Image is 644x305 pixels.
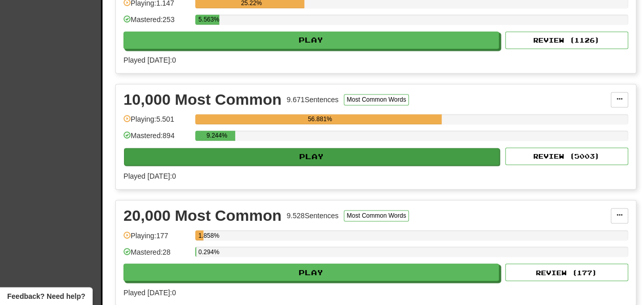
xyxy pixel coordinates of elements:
div: Mastered: 28 [123,246,190,263]
button: Review (5003) [505,147,628,165]
div: Mastered: 253 [123,14,190,31]
span: Played [DATE]: 0 [123,172,176,180]
div: Playing: 5.501 [123,114,190,131]
div: 20,000 Most Common [123,208,281,223]
span: Open feedback widget [7,291,85,301]
div: 9.671 Sentences [286,94,338,105]
button: Review (177) [505,263,628,281]
div: 9.528 Sentences [286,211,338,221]
button: Review (1126) [505,31,628,49]
div: 56.881% [198,114,441,124]
div: Playing: 177 [123,230,190,247]
button: Play [123,263,499,281]
div: Mastered: 894 [123,130,190,147]
button: Most Common Words [344,94,409,105]
div: 9.244% [198,130,235,141]
button: Most Common Words [344,210,409,221]
span: Played [DATE]: 0 [123,56,176,64]
div: 1.858% [198,230,203,240]
div: 5.563% [198,14,219,25]
button: Play [123,31,499,49]
div: 10,000 Most Common [123,92,281,107]
span: Played [DATE]: 0 [123,288,176,296]
button: Play [124,148,500,165]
